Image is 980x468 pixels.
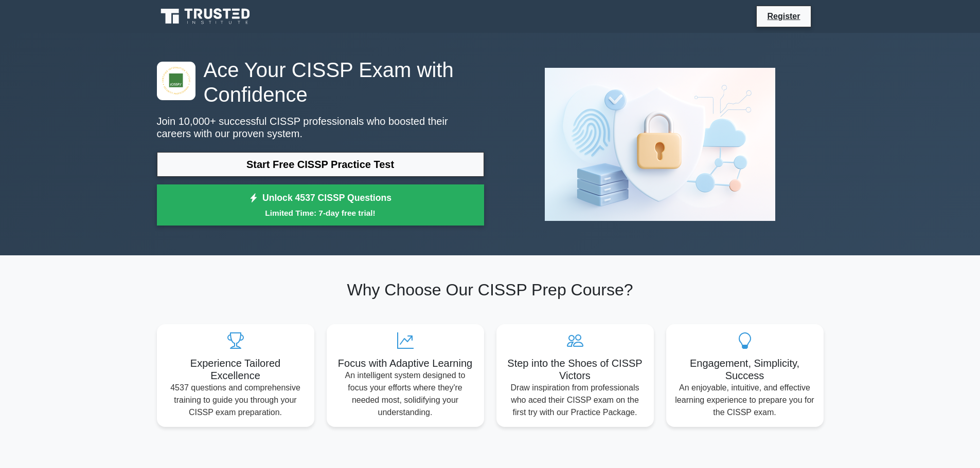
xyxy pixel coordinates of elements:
h1: Ace Your CISSP Exam with Confidence [157,58,484,107]
h2: Why Choose Our CISSP Prep Course? [157,280,824,299]
h5: Step into the Shoes of CISSP Victors [505,357,646,382]
p: 4537 questions and comprehensive training to guide you through your CISSP exam preparation. [165,382,306,419]
small: Limited Time: 7-day free trial! [170,207,471,219]
a: Start Free CISSP Practice Test [157,152,484,177]
h5: Engagement, Simplicity, Success [674,357,815,382]
p: Draw inspiration from professionals who aced their CISSP exam on the first try with our Practice ... [505,382,646,419]
p: Join 10,000+ successful CISSP professionals who boosted their careers with our proven system. [157,115,484,140]
h5: Experience Tailored Excellence [165,357,306,382]
a: Register [761,10,806,23]
p: An enjoyable, intuitive, and effective learning experience to prepare you for the CISSP exam. [674,382,815,419]
h5: Focus with Adaptive Learning [335,357,476,369]
p: An intelligent system designed to focus your efforts where they're needed most, solidifying your ... [335,369,476,419]
a: Unlock 4537 CISSP QuestionsLimited Time: 7-day free trial! [157,184,484,226]
img: CISSP Preview [537,60,783,229]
